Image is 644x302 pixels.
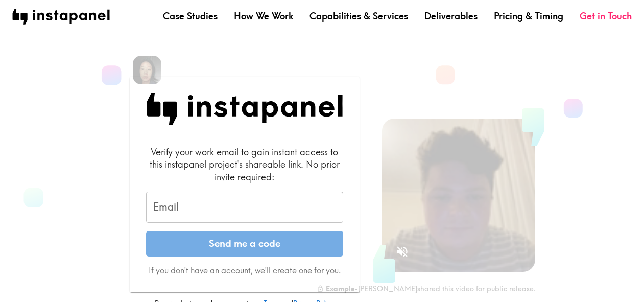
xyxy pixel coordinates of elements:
img: instapanel [12,9,110,25]
img: Rennie [133,56,161,84]
img: Instapanel [146,93,343,125]
a: How We Work [234,10,293,22]
b: Example [326,284,354,293]
a: Deliverables [424,10,478,22]
p: If you don't have an account, we'll create one for you. [146,265,343,276]
div: Verify your work email to gain instant access to this instapanel project's shareable link. No pri... [146,146,343,183]
div: - [PERSON_NAME] shared this video for public release. [317,284,535,293]
button: Sound is off [391,241,413,263]
a: Case Studies [163,10,218,22]
a: Capabilities & Services [309,10,408,22]
a: Get in Touch [580,10,632,22]
button: Send me a code [146,231,343,257]
a: Pricing & Timing [494,10,563,22]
